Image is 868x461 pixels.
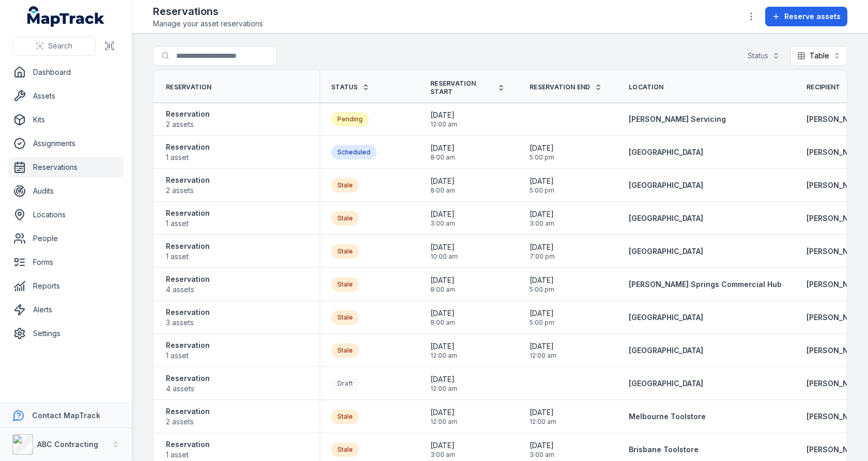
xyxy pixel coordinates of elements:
[331,83,369,91] a: Status
[166,373,210,384] strong: Reservation
[530,209,554,228] time: 31/08/2025, 3:00:00 am
[331,145,377,160] div: Scheduled
[166,218,210,229] span: 1 asset
[166,340,210,351] strong: Reservation
[530,319,554,327] span: 5:00 pm
[8,157,123,178] a: Reservations
[629,312,703,323] a: [GEOGRAPHIC_DATA]
[8,62,123,83] a: Dashboard
[331,277,359,292] div: Stale
[430,209,455,219] span: [DATE]
[530,153,554,162] span: 5:00 pm
[430,308,455,319] span: [DATE]
[430,418,457,426] span: 12:00 am
[530,418,556,426] span: 12:00 am
[166,284,210,295] span: 4 assets
[629,83,663,91] span: Location
[629,181,703,189] span: [GEOGRAPHIC_DATA]
[807,114,866,124] a: [PERSON_NAME]
[807,180,866,190] strong: [PERSON_NAME]
[430,275,455,285] span: [DATE]
[430,385,457,393] span: 12:00 am
[8,86,123,106] a: Assets
[8,228,123,249] a: People
[430,285,455,294] span: 8:00 am
[430,374,457,393] time: 30/05/2025, 12:00:00 am
[530,143,554,153] span: [DATE]
[166,152,210,163] span: 1 asset
[629,180,703,190] a: [GEOGRAPHIC_DATA]
[765,7,847,26] button: Reserve assets
[530,285,554,294] span: 5:00 pm
[430,341,457,360] time: 18/06/2025, 12:00:00 am
[629,313,703,322] span: [GEOGRAPHIC_DATA]
[530,407,556,426] time: 08/06/2025, 12:00:00 am
[807,147,866,157] strong: [PERSON_NAME]
[530,83,591,91] span: Reservation End
[166,274,210,284] strong: Reservation
[430,110,457,120] span: [DATE]
[166,439,210,450] strong: Reservation
[166,450,210,460] span: 1 asset
[629,213,703,224] a: [GEOGRAPHIC_DATA]
[166,307,210,328] a: Reservation3 assets
[807,213,866,224] strong: [PERSON_NAME]
[530,275,554,285] span: [DATE]
[8,109,123,130] a: Kits
[27,6,105,27] a: MapTrack
[530,143,554,162] time: 20/09/2025, 5:00:00 pm
[807,83,841,91] span: Recipient
[629,114,726,124] a: [PERSON_NAME] Servicing
[331,343,359,358] div: Stale
[629,412,706,421] span: Melbourne Toolstore
[166,119,210,130] span: 2 assets
[331,83,358,91] span: Status
[629,148,703,156] span: [GEOGRAPHIC_DATA]
[331,211,359,226] div: Stale
[166,83,211,91] span: Reservation
[430,308,455,327] time: 23/06/2025, 8:00:00 am
[807,378,866,389] a: [PERSON_NAME]
[530,275,554,294] time: 12/07/2025, 5:00:00 pm
[807,279,866,290] a: [PERSON_NAME]
[166,274,210,295] a: Reservation4 assets
[166,351,210,361] span: 1 asset
[166,384,210,394] span: 4 assets
[430,120,457,129] span: 12:00 am
[166,142,210,152] strong: Reservation
[784,11,841,22] span: Reserve assets
[530,176,554,186] span: [DATE]
[530,407,556,418] span: [DATE]
[629,214,703,222] span: [GEOGRAPHIC_DATA]
[430,440,455,459] time: 26/05/2025, 3:00:00 am
[166,241,210,251] strong: Reservation
[166,208,210,218] strong: Reservation
[331,442,359,457] div: Stale
[629,247,703,256] span: [GEOGRAPHIC_DATA]
[8,133,123,154] a: Assignments
[629,346,703,355] span: [GEOGRAPHIC_DATA]
[430,352,457,360] span: 12:00 am
[807,411,866,422] a: [PERSON_NAME]
[166,373,210,394] a: Reservation4 assets
[8,252,123,273] a: Forms
[166,208,210,229] a: Reservation1 asset
[629,411,706,422] a: Melbourne Toolstore
[530,341,556,360] time: 25/06/2025, 12:00:00 am
[530,186,554,195] span: 5:00 pm
[166,307,210,317] strong: Reservation
[530,252,555,261] span: 7:00 pm
[629,445,699,454] span: Brisbane Toolstore
[430,242,458,261] time: 07/07/2025, 10:00:00 am
[331,310,359,325] div: Stale
[153,4,263,19] h2: Reservations
[629,444,699,455] a: Brisbane Toolstore
[166,175,210,196] a: Reservation2 assets
[530,440,554,451] span: [DATE]
[430,80,493,96] span: Reservation Start
[166,142,210,163] a: Reservation1 asset
[166,417,210,427] span: 2 assets
[430,451,455,459] span: 3:00 am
